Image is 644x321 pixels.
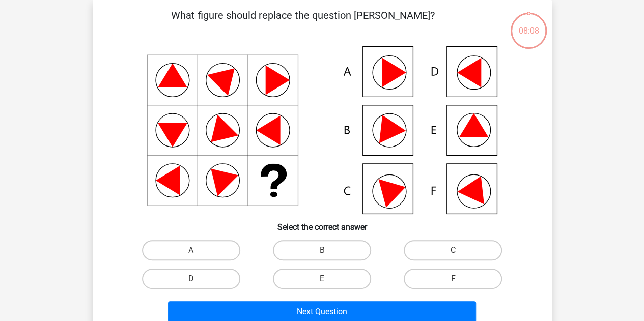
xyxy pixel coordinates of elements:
[109,8,497,38] p: What figure should replace the question [PERSON_NAME]?
[142,269,240,289] label: D
[142,240,240,260] label: A
[404,240,502,260] label: C
[510,12,548,37] div: 08:08
[404,269,502,289] label: F
[109,214,536,232] h6: Select the correct answer
[273,240,371,260] label: B
[273,269,371,289] label: E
